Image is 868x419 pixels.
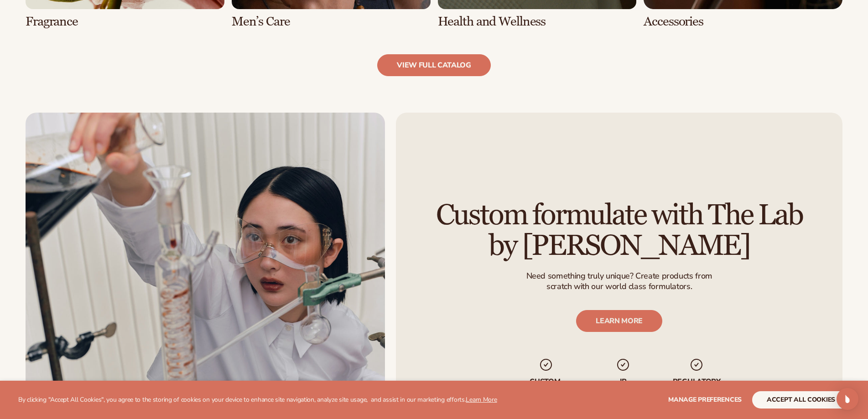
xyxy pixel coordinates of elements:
[538,357,553,372] img: checkmark_svg
[668,395,742,404] span: Manage preferences
[600,378,646,395] p: IP Ownership
[421,200,817,261] h2: Custom formulate with The Lab by [PERSON_NAME]
[576,310,662,332] a: LEARN MORE
[837,388,858,410] div: Open Intercom Messenger
[672,378,721,395] p: regulatory compliance
[526,270,712,281] p: Need something truly unique? Create products from
[616,357,630,372] img: checkmark_svg
[466,395,497,404] a: Learn More
[668,391,742,409] button: Manage preferences
[18,396,497,404] p: By clicking "Accept All Cookies", you agree to the storing of cookies on your device to enhance s...
[377,54,491,76] a: view full catalog
[752,391,850,409] button: accept all cookies
[517,378,574,395] p: Custom formulation
[689,357,704,372] img: checkmark_svg
[526,281,712,292] p: scratch with our world class formulators.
